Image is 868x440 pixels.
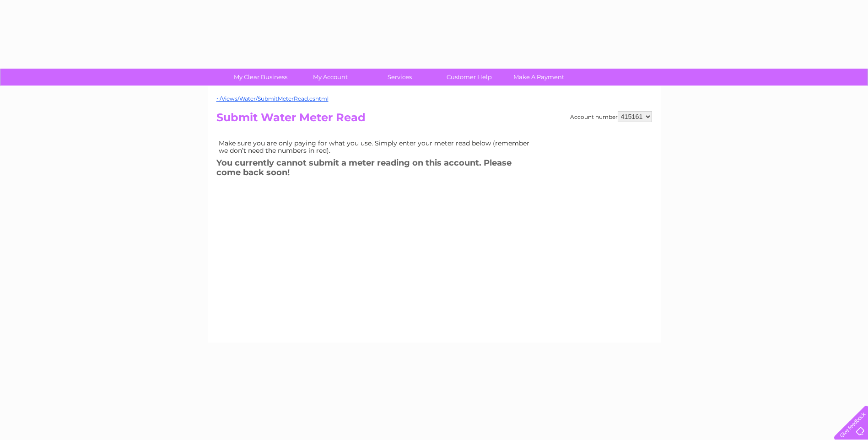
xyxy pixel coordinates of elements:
[216,137,537,156] td: Make sure you are only paying for what you use. Simply enter your meter read below (remember we d...
[570,111,652,122] div: Account number
[216,111,652,129] h2: Submit Water Meter Read
[362,69,437,86] a: Services
[431,69,507,86] a: Customer Help
[216,156,537,182] h3: You currently cannot submit a meter reading on this account. Please come back soon!
[501,69,577,86] a: Make A Payment
[292,69,368,86] a: My Account
[223,69,298,86] a: My Clear Business
[216,95,329,102] a: ~/Views/Water/SubmitMeterRead.cshtml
